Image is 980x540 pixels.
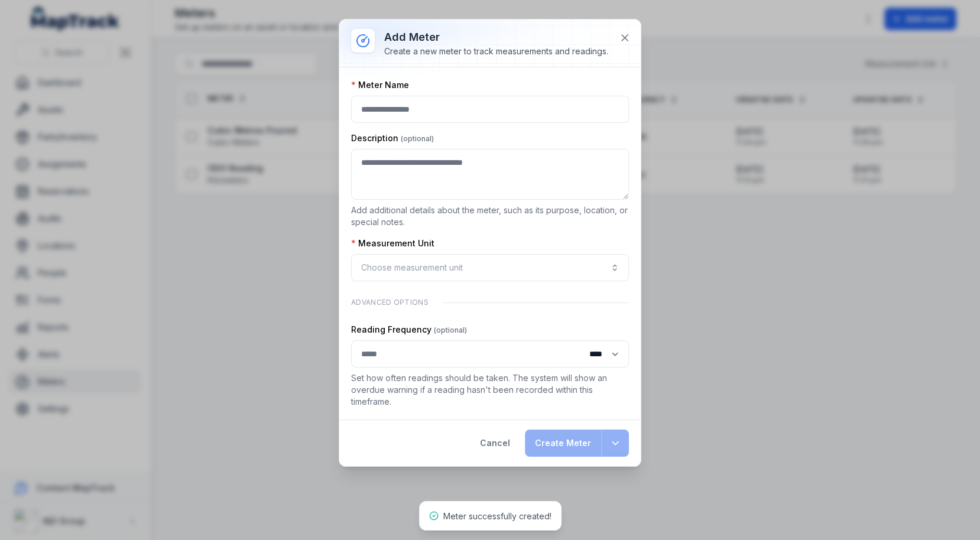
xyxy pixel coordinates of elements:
button: Choose measurement unit [351,254,629,281]
button: Cancel [470,430,520,457]
label: Measurement Unit [351,238,434,249]
textarea: :r1fu:-form-item-label [351,149,629,200]
p: Set how often readings should be taken. The system will show an overdue warning if a reading hasn... [351,372,629,408]
label: Meter Name [351,79,409,91]
div: Create a new meter to track measurements and readings. [384,45,608,57]
label: Reading Frequency [351,324,467,336]
span: Meter successfully created! [443,511,551,521]
input: :r1g3:-form-item-label [351,340,629,367]
input: :r1ft:-form-item-label [351,96,629,123]
p: Add additional details about the meter, such as its purpose, location, or special notes. [351,204,629,228]
label: Description [351,132,434,144]
h3: Add meter [384,29,608,45]
div: Advanced Options [351,291,629,314]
